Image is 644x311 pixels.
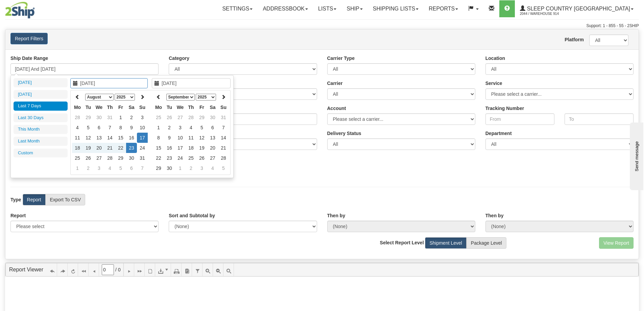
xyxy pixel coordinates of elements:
[515,0,639,17] a: Sleep Country [GEOGRAPHIC_DATA] 2044 / Warehouse 914
[115,133,126,143] td: 15
[137,133,148,143] td: 17
[72,133,83,143] td: 11
[485,113,554,125] input: From
[115,163,126,173] td: 5
[72,163,83,173] td: 1
[94,133,104,143] td: 13
[10,212,26,219] label: Report
[10,196,21,203] label: Type
[83,133,94,143] td: 12
[485,55,505,62] label: Location
[5,6,63,11] div: Send message
[115,112,126,123] td: 1
[175,123,186,133] td: 3
[137,123,148,133] td: 10
[327,138,475,150] select: Please ensure data set in report has been RECENTLY tracked from your Shipment History
[153,123,164,133] td: 1
[153,102,164,112] th: Mo
[94,143,104,153] td: 20
[104,102,115,112] th: Th
[327,80,343,87] label: Carrier
[196,153,207,163] td: 26
[10,55,48,62] label: Ship Date Range
[327,130,361,137] label: Please ensure data set in report has been RECENTLY tracked from your Shipment History
[186,153,196,163] td: 25
[218,143,229,153] td: 21
[83,143,94,153] td: 19
[485,105,524,112] label: Tracking Number
[45,194,85,205] label: Export To CSV
[9,267,43,272] a: Report Viewer
[186,102,196,112] th: Th
[425,237,467,249] label: Shipment Level
[137,102,148,112] th: Su
[175,143,186,153] td: 17
[164,163,175,173] td: 30
[126,143,137,153] td: 23
[207,102,218,112] th: Sa
[153,112,164,123] td: 25
[14,125,68,134] li: This Month
[207,143,218,153] td: 20
[104,163,115,173] td: 4
[565,36,579,43] label: Platform
[341,0,367,17] a: Ship
[368,0,424,17] a: Shipping lists
[628,121,643,190] iframe: chat widget
[153,133,164,143] td: 8
[14,90,68,99] li: [DATE]
[196,133,207,143] td: 12
[14,137,68,146] li: Last Month
[14,78,68,87] li: [DATE]
[164,153,175,163] td: 23
[207,123,218,133] td: 6
[104,133,115,143] td: 14
[14,149,68,158] li: Custom
[5,2,35,19] img: logo2044.jpg
[126,163,137,173] td: 6
[327,212,345,219] label: Then by
[115,123,126,133] td: 8
[175,112,186,123] td: 27
[196,102,207,112] th: Fr
[196,123,207,133] td: 5
[169,55,189,62] label: Category
[218,153,229,163] td: 28
[94,123,104,133] td: 6
[94,112,104,123] td: 30
[83,163,94,173] td: 2
[207,153,218,163] td: 27
[207,163,218,173] td: 4
[485,80,502,87] label: Service
[104,143,115,153] td: 21
[175,102,186,112] th: We
[186,133,196,143] td: 11
[153,153,164,163] td: 22
[126,133,137,143] td: 16
[207,112,218,123] td: 30
[485,130,512,137] label: Department
[115,102,126,112] th: Fr
[565,113,634,125] input: To
[218,123,229,133] td: 7
[23,194,46,205] label: Report
[175,133,186,143] td: 10
[137,143,148,153] td: 24
[72,123,83,133] td: 4
[164,102,175,112] th: Tu
[186,123,196,133] td: 4
[14,102,68,111] li: Last 7 Days
[83,112,94,123] td: 29
[126,112,137,123] td: 2
[137,153,148,163] td: 31
[83,123,94,133] td: 5
[313,0,341,17] a: Lists
[5,23,639,29] div: Support: 1 - 855 - 55 - 2SHIP
[164,123,175,133] td: 2
[72,153,83,163] td: 25
[94,163,104,173] td: 3
[175,153,186,163] td: 24
[72,143,83,153] td: 18
[218,102,229,112] th: Su
[94,102,104,112] th: We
